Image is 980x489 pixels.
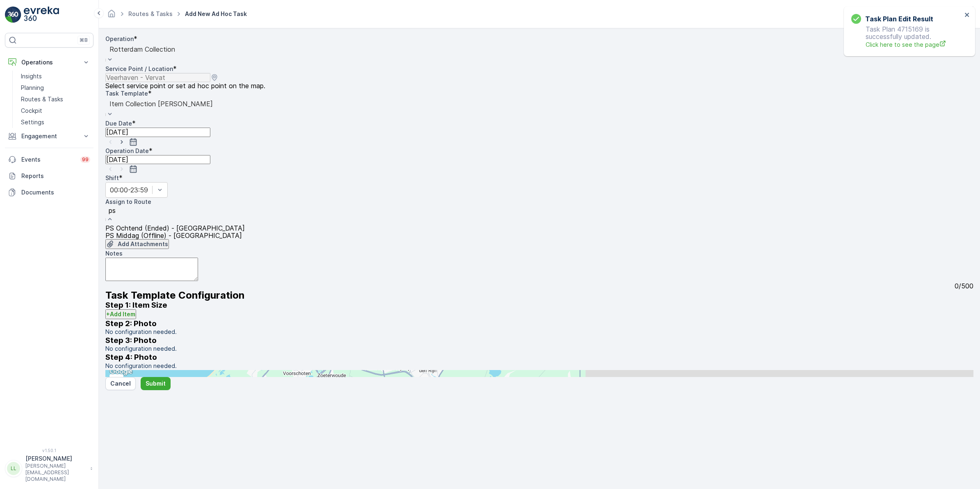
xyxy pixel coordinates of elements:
[21,118,44,126] p: Settings
[5,448,93,453] span: v 1.50.1
[105,155,210,164] input: dd/mm/yyyy
[964,11,970,19] button: close
[105,362,973,370] p: No configuration needed.
[105,250,123,257] label: Notes
[21,132,77,140] p: Engagement
[105,35,134,42] label: Operation
[18,105,93,117] a: Cockpit
[21,58,77,66] p: Operations
[7,462,20,475] div: LL
[105,353,973,361] h3: Step 4: Photo
[5,7,21,23] img: logo
[105,345,973,353] p: No configuration needed.
[105,147,149,154] label: Operation Date
[107,12,116,19] a: Homepage
[18,117,93,128] a: Settings
[105,336,973,345] h3: Step 3: Photo
[21,107,42,115] p: Cockpit
[105,232,242,239] span: PS Middag (Offline) - [GEOGRAPHIC_DATA]
[105,198,151,205] label: Assign to Route
[105,224,245,232] span: PS Ochtend (Ended) - [GEOGRAPHIC_DATA]
[105,120,132,127] label: Due Date
[141,377,171,390] button: Submit
[107,366,134,377] img: Google
[5,128,93,144] button: Engagement
[110,379,131,388] p: Cancel
[5,455,93,482] button: LL[PERSON_NAME][PERSON_NAME][EMAIL_ADDRESS][DOMAIN_NAME]
[105,174,119,181] label: Shift
[21,84,44,92] p: Planning
[18,94,93,105] a: Routes & Tasks
[105,301,973,309] h3: Step 1: Item Size
[128,10,173,17] a: Routes & Tasks
[118,240,168,248] p: Add Attachments
[105,377,136,390] button: Cancel
[5,151,93,168] a: Events99
[105,290,973,301] h2: Task Template Configuration
[5,184,93,201] a: Documents
[865,14,933,24] h3: Task Plan Edit Result
[25,455,86,463] p: [PERSON_NAME]
[5,168,93,184] a: Reports
[851,25,962,49] p: Task Plan 4715169 is successfully updated.
[105,128,210,137] input: dd/mm/yyyy
[866,40,962,49] a: Click here to see the page
[21,72,42,80] p: Insights
[21,95,63,103] p: Routes & Tasks
[25,463,86,482] p: [PERSON_NAME][EMAIL_ADDRESS][DOMAIN_NAME]
[105,239,169,249] button: Upload File
[105,82,265,89] span: Select service point or set ad hoc point on the map.
[21,188,90,197] p: Documents
[24,7,59,23] img: logo_light-DOdMpM7g.png
[107,366,134,377] a: Open this area in Google Maps (opens a new window)
[105,319,973,328] h3: Step 2: Photo
[5,54,93,71] button: Operations
[105,309,136,319] button: +Add Item
[146,379,166,388] p: Submit
[80,37,88,43] p: ⌘B
[955,282,973,290] p: 0 / 500
[21,172,90,180] p: Reports
[183,10,248,18] span: Add New Ad Hoc Task
[105,370,186,377] input: Search address or service points
[18,71,93,82] a: Insights
[18,82,93,94] a: Planning
[106,310,135,318] p: + Add Item
[105,328,973,336] p: No configuration needed.
[21,155,75,164] p: Events
[82,156,89,163] p: 99
[105,73,210,82] input: Veerhaven - Vervat
[105,90,148,97] label: Task Template
[105,65,173,72] label: Service Point / Location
